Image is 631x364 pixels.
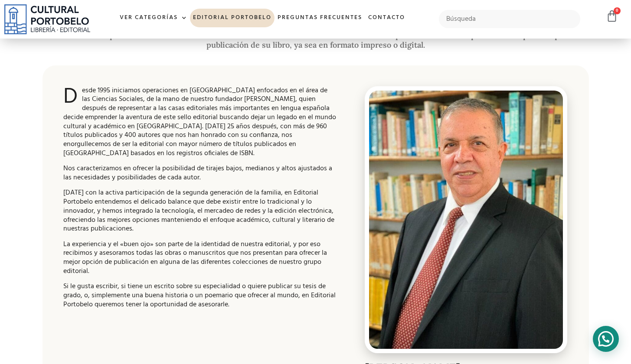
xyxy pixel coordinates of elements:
p: Si le gusta escribir, si tiene un escrito sobre su especialidad o quiere publicar su tesis de gra... [63,282,337,309]
a: Ver Categorías [117,9,190,27]
a: 0 [606,10,618,23]
p: [DATE] con la activa participación de la segunda generación de la familia, en Editorial Portobelo... [63,188,337,234]
p: La experiencia y el «buen ojo» son parte de la identidad de nuestra editorial, y por eso recibimo... [63,240,337,276]
input: Búsqueda [439,10,581,28]
a: Contacto [365,9,408,27]
span: D [63,86,78,108]
p: esde 1995 iniciamos operaciones en [GEOGRAPHIC_DATA] enfocados en el área de las Ciencias Sociale... [63,86,337,158]
h2: Una oferta independiente en el mundo cultural latinoamericano donde le ofrecemos asesoría profesi... [43,31,589,49]
p: Nos caracterizamos en ofrecer la posibilidad de tirajes bajos, medianos y altos ajustados a las n... [63,164,337,182]
a: Preguntas frecuentes [275,9,365,27]
span: 0 [614,7,621,14]
a: Editorial Portobelo [190,9,275,27]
